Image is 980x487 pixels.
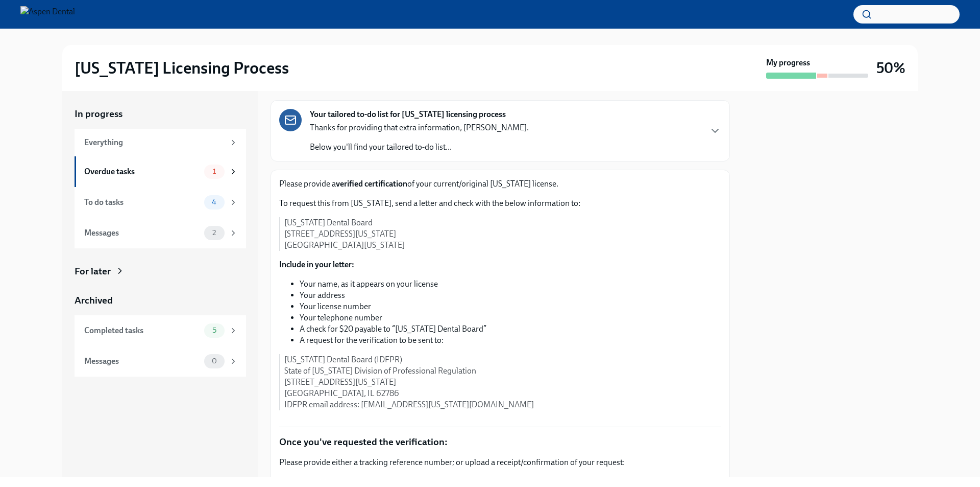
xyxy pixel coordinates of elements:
a: Overdue tasks1 [75,156,246,187]
h2: [US_STATE] Licensing Process [75,58,289,78]
strong: verified certification [336,179,407,189]
span: 5 [206,327,223,334]
li: A check for $20 payable to “[US_STATE] Dental Board” [300,323,721,335]
li: Your address [300,290,721,301]
a: In progress [75,107,246,121]
div: Completed tasks [84,325,200,336]
strong: Include in your letter: [279,260,354,269]
img: Aspen Dental [20,6,75,22]
p: Please provide either a tracking reference number; or upload a receipt/confirmation of your request: [279,457,721,468]
strong: My progress [766,57,810,68]
a: To do tasks4 [75,187,246,218]
strong: Your tailored to-do list for [US_STATE] licensing process [310,109,506,120]
a: Archived [75,294,246,307]
p: To request this from [US_STATE], send a letter and check with the below information to: [279,198,721,209]
a: Messages2 [75,218,246,248]
a: For later [75,265,246,278]
p: Please provide a of your current/original [US_STATE] license. [279,178,721,190]
a: Everything [75,129,246,156]
a: Completed tasks5 [75,315,246,346]
div: Overdue tasks [84,166,200,177]
div: Messages [84,356,200,367]
h3: 50% [876,59,905,77]
p: Once you've requested the verification: [279,435,721,449]
li: Your license number [300,301,721,312]
p: [US_STATE] Dental Board (IDFPR) State of [US_STATE] Division of Professional Regulation [STREET_A... [284,354,721,410]
li: A request for the verification to be sent to: [300,335,721,346]
li: Your telephone number [300,312,721,323]
p: [US_STATE] Dental Board [STREET_ADDRESS][US_STATE] [GEOGRAPHIC_DATA][US_STATE] [284,217,721,251]
div: To do tasks [84,197,200,208]
span: 1 [207,168,222,175]
span: 0 [206,357,223,365]
li: Your name, as it appears on your license [300,279,721,290]
div: Messages [84,227,200,239]
p: Below you'll find your tailored to-do list... [310,142,529,153]
span: 4 [206,198,223,206]
div: Everything [84,137,225,148]
span: 2 [206,229,222,237]
a: Messages0 [75,346,246,377]
div: For later [75,265,111,278]
p: Thanks for providing that extra information, [PERSON_NAME]. [310,122,529,133]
